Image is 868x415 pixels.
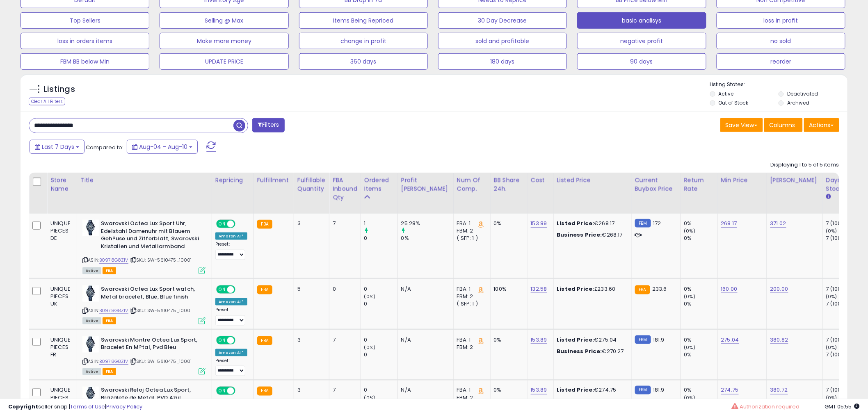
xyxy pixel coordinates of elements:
[82,336,99,353] img: 41++JQWrlHL._SL40_.jpg
[684,336,717,344] div: 0%
[457,300,484,308] div: ( SFP: 1 )
[50,336,71,359] div: UNIQUE PIECES FR
[101,220,201,252] b: Swarovski Octea Lux Sport Uhr, Edelstahl Damenuhr mit Blauem Geh?use und Zifferblatt, Swarovski K...
[557,231,625,239] div: €268.17
[30,140,85,154] button: Last 7 Days
[257,336,272,345] small: FBA
[333,176,357,202] div: FBA inbound Qty
[21,33,149,49] button: loss in orders items
[217,221,227,228] span: ON
[99,358,128,365] a: B0978G8Z1V
[215,233,247,240] div: Amazon AI *
[494,176,524,193] div: BB Share 24h.
[826,228,838,234] small: (0%)
[457,387,484,394] div: FBA: 1
[557,347,602,355] b: Business Price:
[401,285,447,293] div: N/A
[333,220,354,227] div: 7
[770,285,788,293] a: 200.00
[684,300,717,308] div: 0%
[401,235,453,242] div: 0%
[364,351,397,358] div: 0
[721,176,763,185] div: Min Price
[710,81,847,89] p: Listing States:
[557,231,602,239] b: Business Price:
[457,285,484,293] div: FBA: 1
[826,387,859,394] div: 7 (100%)
[720,118,763,132] button: Save View
[717,12,845,29] button: loss in profit
[531,386,547,394] a: 153.89
[364,387,397,394] div: 0
[160,12,288,29] button: Selling @ Max
[130,307,192,314] span: | SKU: SW-5610475_10001
[684,285,717,293] div: 0%
[684,344,696,351] small: (0%)
[684,228,696,234] small: (0%)
[721,386,739,394] a: 274.75
[635,386,651,394] small: FBM
[635,219,651,228] small: FBM
[401,220,453,227] div: 25.28%
[101,285,201,303] b: Swarovski Octea Lux Sport watch, Metal bracelet, Blue, Blue finish
[577,53,706,70] button: 90 days
[787,99,809,106] label: Archived
[721,285,738,293] a: 160.00
[684,351,717,358] div: 0%
[531,336,547,344] a: 153.89
[82,220,206,273] div: ASIN:
[333,336,354,344] div: 7
[43,84,75,95] h5: Listings
[557,285,594,293] b: Listed Price:
[103,267,116,274] span: FBA
[364,235,397,242] div: 0
[364,293,376,300] small: (0%)
[82,220,99,236] img: 41++JQWrlHL._SL40_.jpg
[82,267,101,274] span: All listings currently available for purchase on Amazon
[82,336,206,374] div: ASIN:
[21,12,149,29] button: Top Sellers
[257,285,272,294] small: FBA
[577,12,706,29] button: basic analisys
[684,293,696,300] small: (0%)
[577,33,706,49] button: negative profit
[438,53,567,70] button: 180 days
[826,300,859,308] div: 7 (100%)
[770,336,788,344] a: 380.82
[770,386,788,394] a: 380.72
[770,176,819,185] div: [PERSON_NAME]
[653,336,665,344] span: 181.9
[82,368,101,375] span: All listings currently available for purchase on Amazon
[215,349,247,356] div: Amazon AI *
[99,257,128,264] a: B0978G8Z1V
[297,336,323,344] div: 3
[457,220,484,227] div: FBA: 1
[557,336,594,344] b: Listed Price:
[234,286,247,293] span: OFF
[130,257,192,263] span: | SKU: SW-5610475_10001
[99,307,128,314] a: B0978G8Z1V
[635,176,677,193] div: Current Buybox Price
[825,403,860,410] span: 2025-08-18 05:55 GMT
[127,140,198,154] button: Aug-04 - Aug-10
[717,33,845,49] button: no sold
[826,351,859,358] div: 7 (100%)
[826,193,831,201] small: Days In Stock.
[457,336,484,344] div: FBA: 1
[257,220,272,229] small: FBA
[557,387,625,394] div: €274.75
[457,293,484,300] div: FBM: 2
[297,220,323,227] div: 3
[215,307,247,326] div: Preset:
[457,344,484,351] div: FBM: 2
[234,337,247,344] span: OFF
[130,358,192,365] span: | SKU: SW-5610475_10001
[826,285,859,293] div: 7 (100%)
[787,90,818,97] label: Deactivated
[299,53,428,70] button: 360 days
[457,176,487,193] div: Num of Comp.
[494,387,521,394] div: 0%
[364,344,376,351] small: (0%)
[50,285,71,308] div: UNIQUE PIECES UK
[717,53,845,70] button: reorder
